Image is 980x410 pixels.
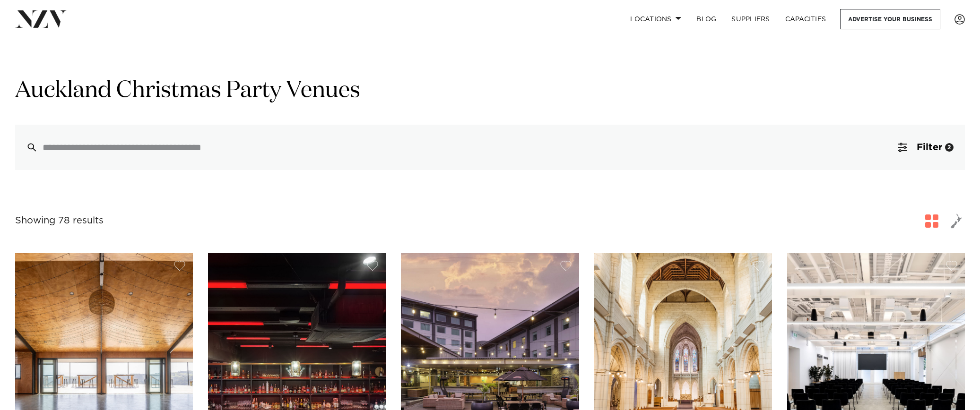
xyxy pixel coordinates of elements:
div: Showing 78 results [15,214,104,228]
img: nzv-logo.png [15,10,67,27]
button: Filter2 [886,125,965,170]
div: 2 [945,143,954,152]
a: Advertise your business [840,9,940,29]
a: BLOG [689,9,724,29]
a: Locations [623,9,689,29]
h1: Auckland Christmas Party Venues [15,76,965,106]
span: Filter [917,143,942,152]
a: Capacities [778,9,834,29]
a: SUPPLIERS [724,9,777,29]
